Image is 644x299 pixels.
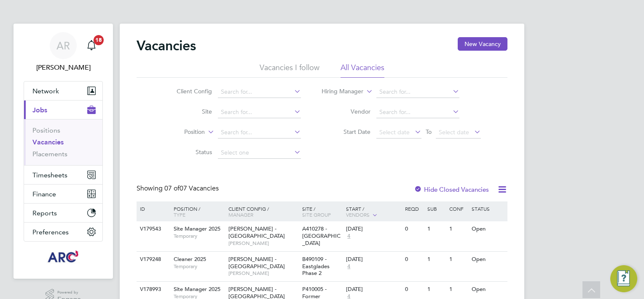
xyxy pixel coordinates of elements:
label: Hide Closed Vacancies [414,185,489,193]
span: Abbie Ross [24,63,103,73]
div: V179543 [138,221,167,237]
div: Reqd [403,201,425,216]
div: 1 [425,252,447,267]
span: Type [174,211,185,218]
input: Search for... [218,106,301,118]
input: Select one [218,147,301,159]
label: Vendor [322,108,370,115]
label: Status [164,148,212,156]
div: 0 [403,252,425,267]
span: 07 of [164,184,180,193]
span: Temporary [174,263,224,270]
span: To [423,126,434,137]
label: Site [164,108,212,115]
span: Jobs [32,106,47,114]
label: Start Date [322,128,370,136]
span: Select date [379,128,410,136]
div: Sub [425,201,447,216]
span: AR [56,40,70,51]
div: [DATE] [346,286,401,293]
span: Reports [32,209,57,217]
div: Position / [167,201,226,222]
div: 1 [447,221,469,237]
img: arcgroup-logo-retina.png [46,250,80,264]
span: [PERSON_NAME] [228,240,298,247]
div: Open [470,221,506,237]
div: Open [470,252,506,267]
input: Search for... [218,86,301,98]
span: Finance [32,190,56,198]
div: Showing [137,184,220,193]
h2: Vacancies [137,37,196,54]
label: Hiring Manager [315,87,363,96]
span: Site Manager 2025 [174,285,220,293]
span: Site Manager 2025 [174,225,220,232]
input: Search for... [376,86,459,98]
span: [PERSON_NAME] [228,270,298,277]
span: 07 Vacancies [164,184,219,193]
div: 1 [425,282,447,297]
span: 4 [346,263,352,270]
a: Positions [32,126,60,134]
span: Preferences [32,228,69,236]
button: Reports [24,204,102,222]
a: Vacancies [32,138,64,146]
nav: Main navigation [13,24,113,279]
span: A410278 - [GEOGRAPHIC_DATA] [302,225,341,247]
input: Search for... [218,127,301,139]
span: Site Group [302,211,331,218]
button: Jobs [24,101,102,119]
div: 0 [403,282,425,297]
button: Engage Resource Center [610,265,637,292]
span: Select date [439,128,469,136]
button: Timesheets [24,166,102,184]
li: Vacancies I follow [260,63,319,78]
span: Network [32,87,59,95]
a: Placements [32,150,67,158]
div: 1 [425,221,447,237]
span: Timesheets [32,171,67,179]
a: 18 [83,32,100,59]
div: Conf [447,201,469,216]
span: 18 [94,35,104,45]
span: [PERSON_NAME] - [GEOGRAPHIC_DATA] [228,225,285,239]
div: 1 [447,252,469,267]
button: Finance [24,185,102,203]
div: 0 [403,221,425,237]
div: V178993 [138,282,167,297]
div: ID [138,201,167,216]
label: Client Config [164,87,212,95]
button: Network [24,82,102,100]
div: Jobs [24,119,102,165]
span: 4 [346,233,352,240]
label: Position [156,128,205,136]
a: Go to home page [24,250,103,264]
button: Preferences [24,223,102,241]
div: Client Config / [226,201,300,222]
span: B490109 - Eastglades Phase 2 [302,256,330,277]
div: Start / [344,201,403,223]
button: New Vacancy [458,37,507,51]
span: Manager [228,211,253,218]
div: Site / [300,201,344,222]
div: 1 [447,282,469,297]
div: Open [470,282,506,297]
div: [DATE] [346,256,401,263]
li: All Vacancies [341,63,384,78]
div: Status [470,201,506,216]
span: Temporary [174,233,224,239]
div: [DATE] [346,226,401,233]
span: Cleaner 2025 [174,256,206,263]
a: AR[PERSON_NAME] [24,32,103,73]
div: V179248 [138,252,167,267]
span: Powered by [57,289,81,296]
input: Search for... [376,106,459,118]
span: Vendors [346,211,370,218]
span: [PERSON_NAME] - [GEOGRAPHIC_DATA] [228,256,285,270]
